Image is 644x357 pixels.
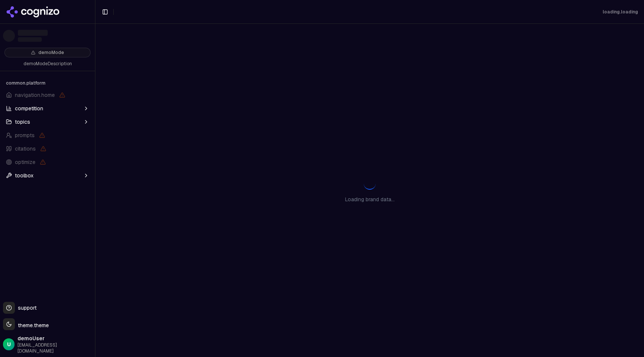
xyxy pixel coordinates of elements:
[3,102,92,114] button: competition
[3,170,92,181] button: toolbox
[15,172,34,179] span: toolbox
[15,304,37,312] span: support
[15,91,55,99] span: navigation.home
[15,158,35,166] span: optimize
[3,77,92,89] div: common.platform
[15,322,49,329] span: theme.theme
[7,341,11,348] span: U
[15,132,35,139] span: prompts
[345,196,395,203] p: Loading brand data...
[3,116,92,128] button: topics
[18,335,92,342] span: demoUser
[15,145,36,152] span: citations
[4,60,91,68] p: demoModeDescription
[603,9,638,15] div: loading.loading
[15,105,43,112] span: competition
[15,118,30,126] span: topics
[38,50,64,56] span: demoMode
[18,342,92,354] span: [EMAIL_ADDRESS][DOMAIN_NAME]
